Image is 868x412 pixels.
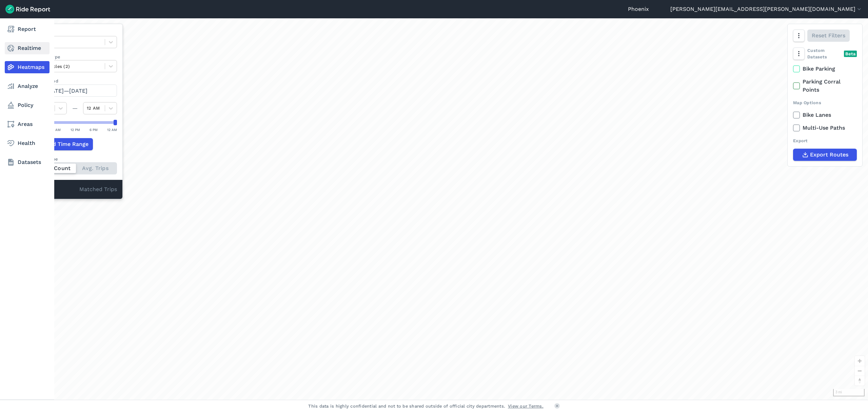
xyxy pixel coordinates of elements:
[793,47,857,60] div: Custom Datasets
[45,88,87,94] span: [DATE]—[DATE]
[33,138,93,150] button: Add Time Range
[107,127,117,133] div: 12 AM
[793,149,857,161] button: Export Routes
[52,127,61,133] div: 6 AM
[670,5,863,13] button: [PERSON_NAME][EMAIL_ADDRESS][PERSON_NAME][DOMAIN_NAME]
[793,137,857,144] div: Export
[508,403,544,409] a: View our Terms.
[33,85,117,97] button: [DATE]—[DATE]
[5,118,50,130] a: Areas
[33,30,117,36] label: Data Type
[793,99,857,106] div: Map Options
[812,32,845,40] span: Reset Filters
[844,51,857,57] div: Beta
[793,65,857,73] label: Bike Parking
[45,140,88,148] span: Add Time Range
[810,151,848,159] span: Export Routes
[33,78,117,84] label: Data Period
[5,80,50,92] a: Analyze
[33,185,79,194] div: -
[5,61,50,73] a: Heatmaps
[5,99,50,111] a: Policy
[33,54,117,60] label: Vehicle Type
[33,156,117,162] div: Count Type
[807,30,850,42] button: Reset Filters
[27,180,122,199] div: Matched Trips
[90,127,98,133] div: 6 PM
[628,5,649,13] a: Phoenix
[5,23,50,35] a: Report
[5,42,50,54] a: Realtime
[67,104,83,112] div: —
[5,5,50,14] img: Ride Report
[22,18,868,400] div: loading
[5,156,50,168] a: Datasets
[793,124,857,132] label: Multi-Use Paths
[793,111,857,119] label: Bike Lanes
[71,127,80,133] div: 12 PM
[793,78,857,94] label: Parking Corral Points
[5,137,50,149] a: Health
